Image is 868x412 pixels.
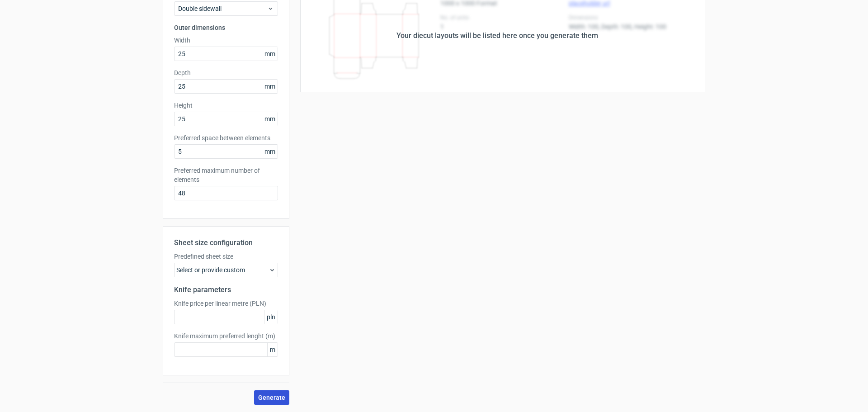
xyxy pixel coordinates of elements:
label: Knife price per linear metre (PLN) [174,299,278,308]
label: Width [174,36,278,45]
label: Height [174,101,278,110]
div: Select or provide custom [174,263,278,277]
span: m [267,343,278,356]
button: Generate [254,390,289,405]
span: mm [262,112,278,126]
h2: Knife parameters [174,284,278,295]
span: mm [262,47,278,61]
label: Preferred maximum number of elements [174,166,278,184]
h3: Outer dimensions [174,23,278,32]
span: mm [262,80,278,93]
span: Double sidewall [178,4,267,13]
label: Preferred space between elements [174,133,278,142]
span: pln [264,310,278,324]
label: Predefined sheet size [174,252,278,261]
h2: Sheet size configuration [174,237,278,248]
span: Generate [258,394,285,401]
span: mm [262,145,278,158]
label: Depth [174,68,278,77]
label: Knife maximum preferred lenght (m) [174,331,278,341]
div: Your diecut layouts will be listed here once you generate them [396,30,598,41]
